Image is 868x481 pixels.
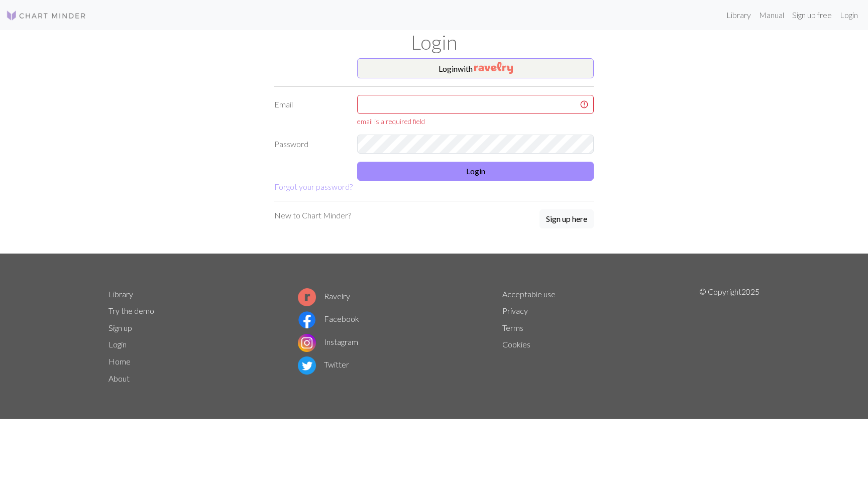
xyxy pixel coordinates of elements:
p: New to Chart Minder? [274,209,351,221]
img: Logo [6,10,86,22]
a: Try the demo [108,306,154,315]
a: Acceptable use [502,289,556,299]
a: Sign up free [788,5,836,25]
button: Loginwith [357,58,594,78]
div: email is a required field [357,116,594,127]
a: Sign up [108,323,132,332]
a: Login [836,5,862,25]
a: Facebook [298,314,359,323]
img: Twitter logo [298,356,316,375]
button: Sign up here [539,209,594,228]
a: Instagram [298,337,358,346]
label: Email [268,95,351,127]
a: Sign up here [539,209,594,229]
a: Twitter [298,359,349,369]
a: Ravelry [298,291,350,301]
img: Facebook logo [298,311,316,329]
a: Terms [502,323,523,332]
button: Login [357,162,594,181]
a: Manual [755,5,788,25]
h1: Login [102,30,766,54]
label: Password [268,135,351,154]
a: Login [108,339,127,349]
p: © Copyright 2025 [699,286,759,387]
a: Home [108,356,131,366]
img: Ravelry logo [298,288,316,306]
a: Library [108,289,133,299]
a: Forgot your password? [274,182,353,191]
a: About [108,374,130,383]
a: Privacy [502,306,528,315]
a: Library [722,5,755,25]
img: Ravelry [474,62,513,74]
img: Instagram logo [298,334,316,352]
a: Cookies [502,339,530,349]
